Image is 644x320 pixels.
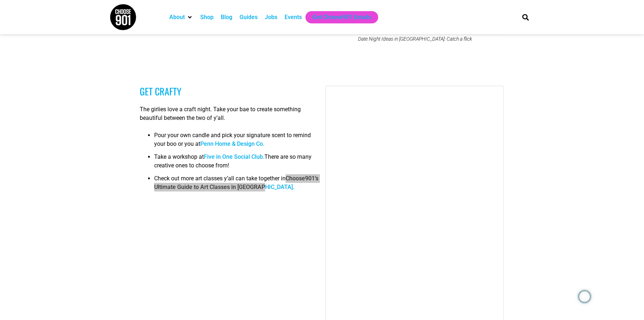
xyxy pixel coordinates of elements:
a: Five in One Social Club. [204,153,264,160]
li: Check out more art classes y’all can take together in [154,174,318,196]
nav: Main nav [166,11,510,23]
a: Get Choose901 Emails [313,13,371,22]
li: Take a workshop at There are so many creative ones to choose from! [154,153,318,174]
figcaption: Date Night Ideas in [GEOGRAPHIC_DATA]: Catch a flick [326,36,504,42]
h3: Get crafty [140,86,318,97]
div: About [166,11,197,23]
a: Choose901’s Ultimate Guide to Art Classes in [GEOGRAPHIC_DATA]. [154,175,318,190]
a: Jobs [265,13,277,22]
a: About [169,13,185,22]
div: Search [520,11,532,23]
a: Shop [200,13,214,22]
a: Penn Home & Design Co. [200,140,264,147]
a: Events [285,13,302,22]
a: Blog [221,13,232,22]
li: Pour your own candle and pick your signature scent to remind your boo or you at [154,131,318,153]
a: Guides [240,13,258,22]
p: The girlies love a craft night. Take your bae to create something beautiful between the two of y’... [140,105,318,122]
